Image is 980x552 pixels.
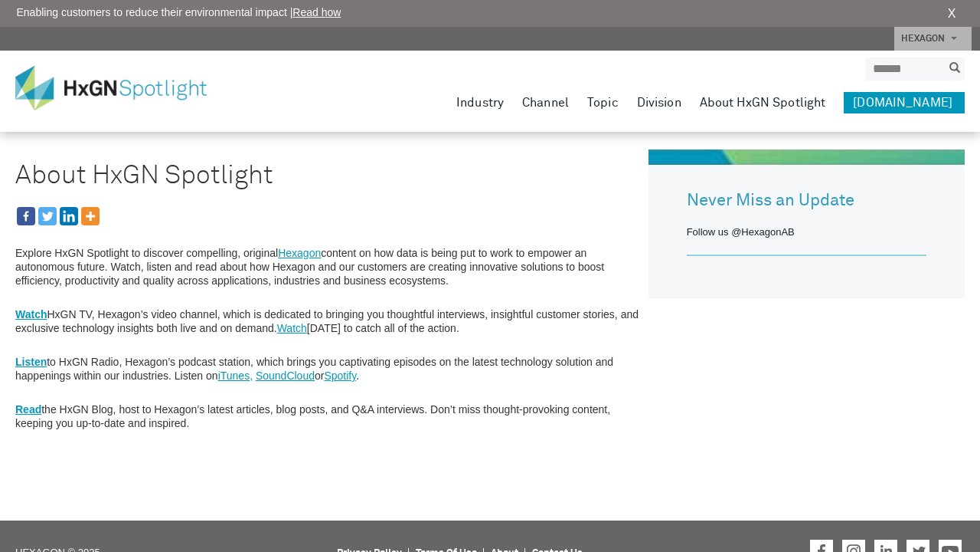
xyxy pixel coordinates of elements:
p: HxGN TV, Hexagon’s video channel, which is dedicated to bringing you thoughtful interviews, insig... [15,307,641,335]
img: HxGN Spotlight [15,66,230,110]
p: the HxGN Blog, host to Hexagon’s latest articles, blog posts, and Q&A interviews. Don’t miss thou... [15,402,641,430]
a: X [948,5,956,23]
a: iTunes, [218,370,253,382]
p: to HxGN Radio, Hexagon’s podcast station, which brings you captivating episodes on the latest tec... [15,355,641,383]
a: Facebook [17,207,35,225]
a: [DOMAIN_NAME] [844,92,965,113]
a: Industry [456,92,504,113]
a: Read how [292,6,341,18]
a: HEXAGON [894,27,972,51]
a: Watch [15,308,47,320]
a: Read [15,403,41,416]
a: More [81,207,100,225]
a: Follow us @HexagonAB [687,226,795,238]
a: Twitter [38,207,57,225]
span: Enabling customers to reduce their environmental impact | [17,5,341,21]
a: Channel [522,92,569,113]
a: SoundCloud [256,370,315,382]
a: Watch [277,322,307,334]
a: About HxGN Spotlight [700,92,826,113]
h1: About HxGN Spotlight [15,149,641,202]
a: Listen [15,356,47,368]
h3: Never Miss an Update [687,192,926,210]
a: Linkedin [60,207,78,225]
a: Spotify [324,370,356,382]
a: Division [637,92,681,113]
a: Topic [587,92,619,113]
a: Hexagon [278,247,321,259]
p: Explore HxGN Spotlight to discover compelling, original content on how data is being put to work ... [15,246,641,287]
